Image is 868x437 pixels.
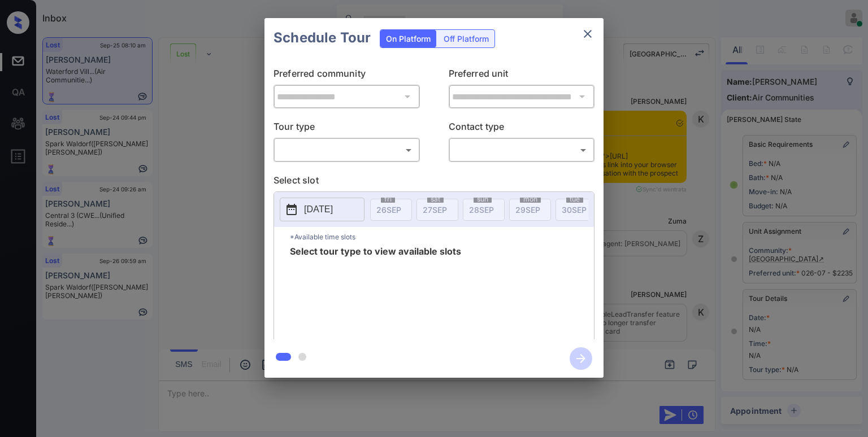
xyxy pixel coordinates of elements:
h2: Schedule Tour [264,18,380,58]
button: [DATE] [280,198,364,221]
p: *Available time slots [290,227,594,247]
span: Select tour type to view available slots [290,247,461,337]
p: Preferred community [274,67,420,85]
p: Select slot [274,173,594,191]
div: On Platform [380,30,436,47]
button: close [576,23,599,45]
p: Contact type [449,120,595,138]
p: Preferred unit [449,67,595,85]
div: Off Platform [438,30,494,47]
p: Tour type [274,120,420,138]
p: [DATE] [304,203,333,216]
